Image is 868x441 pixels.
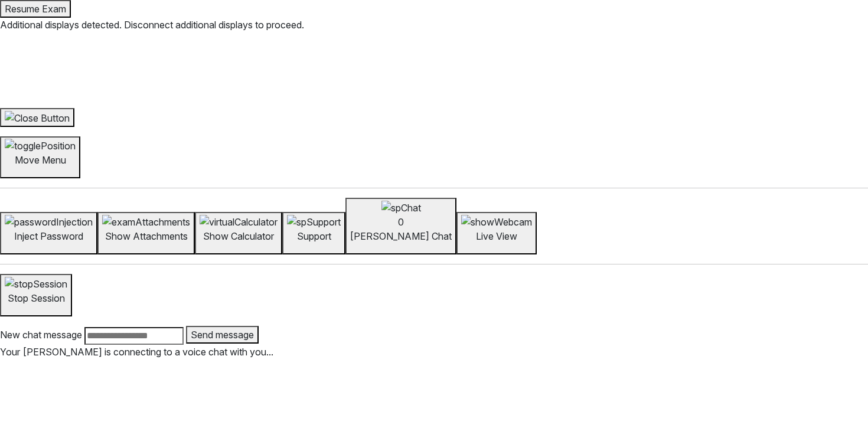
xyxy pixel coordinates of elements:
button: Show Calculator [195,212,282,254]
div: 0 [350,215,452,229]
img: Close Button [5,111,70,125]
img: stopSession [5,277,67,291]
p: Show Attachments [102,229,190,243]
p: Support [287,229,341,243]
p: Move Menu [5,153,76,167]
button: Support [282,212,345,254]
button: Live View [456,212,537,254]
img: spSupport [287,215,341,229]
p: Show Calculator [200,229,278,243]
span: Send message [191,329,254,341]
button: Send message [186,326,259,344]
button: Show Attachments [97,212,195,254]
img: togglePosition [5,139,76,153]
img: virtualCalculator [200,215,278,229]
p: [PERSON_NAME] Chat [350,229,452,243]
p: Inject Password [5,229,93,243]
button: spChat0[PERSON_NAME] Chat [345,198,456,254]
p: Stop Session [5,291,67,305]
img: showWebcam [461,215,532,229]
p: Live View [461,229,532,243]
img: passwordInjection [5,215,93,229]
img: spChat [381,201,421,215]
img: examAttachments [102,215,190,229]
